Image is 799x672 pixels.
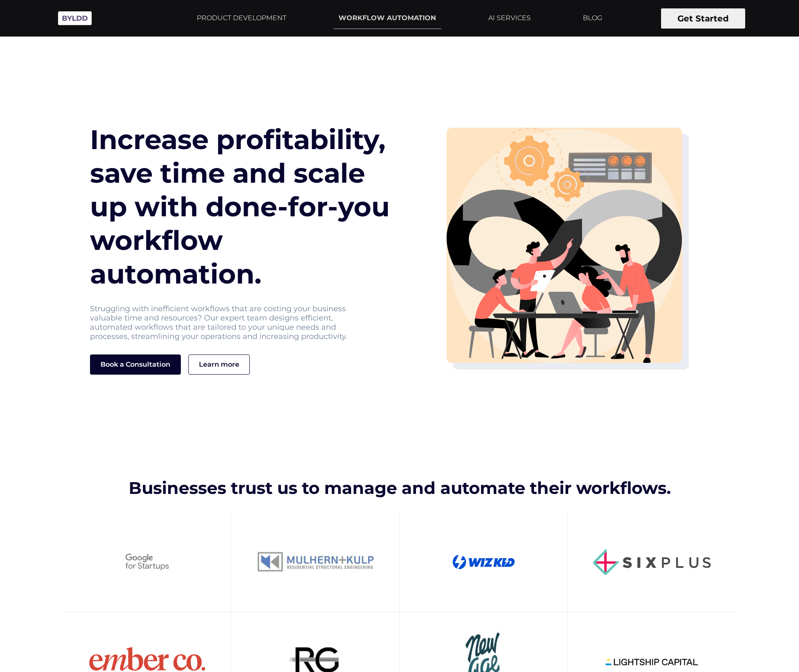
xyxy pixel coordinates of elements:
img: Byldd - Product Development Company [54,7,96,30]
button: Book a Consultation [90,354,181,375]
a: Learn more [188,354,250,375]
img: sixplus logo [593,549,711,575]
h1: Increase profitability, save time and scale up with done-for-you workflow automation. [90,123,399,291]
h3: Businesses trust us to manage and automate their workflows. [68,478,731,498]
img: Wizkid logo [452,554,515,570]
a: WORKFLOW AUTOMATION [333,8,441,29]
a: AI SERVICES [483,8,536,29]
img: heroimg-svg [447,128,682,363]
img: Mulhern & Kulp logo [257,551,374,572]
a: PRODUCT DEVELOPMENT [192,8,291,29]
p: Struggling with inefficient workflows that are costing your business valuable time and resources?... [90,304,368,341]
button: Get Started [661,8,745,29]
a: BLOG [578,8,607,29]
img: Google startup logo [122,537,173,587]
